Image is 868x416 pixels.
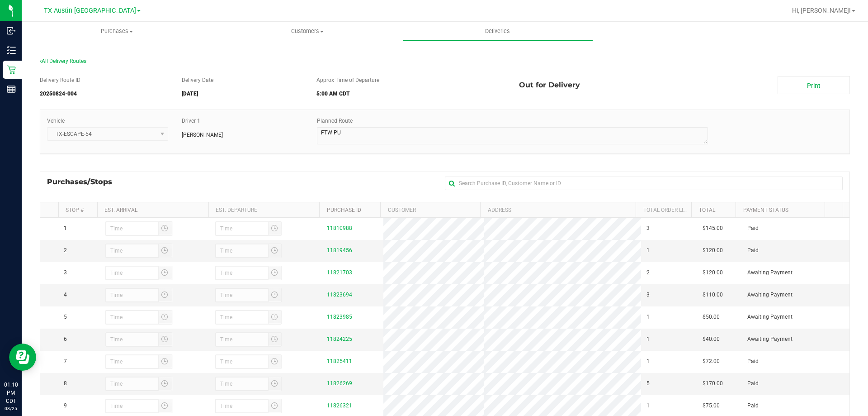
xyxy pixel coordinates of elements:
[40,91,77,97] strong: 20250824-004
[316,91,505,97] h5: 5:00 AM CDT
[40,76,80,84] label: Delivery Route ID
[703,313,720,321] span: $50.00
[380,202,480,218] th: Customer
[699,207,715,213] a: Total
[64,402,67,410] span: 9
[212,27,402,35] span: Customers
[7,46,16,55] inline-svg: Inventory
[747,379,759,388] span: Paid
[4,405,18,412] p: 08/25
[747,313,793,321] span: Awaiting Payment
[208,202,320,218] th: Est. Departure
[64,313,67,321] span: 5
[316,76,379,84] label: Approx Time of Departure
[327,225,352,231] a: 11810988
[327,207,361,213] a: Purchase ID
[646,291,650,299] span: 3
[402,22,593,41] a: Deliveries
[327,402,352,409] a: 11826321
[22,22,212,41] a: Purchases
[7,26,16,35] inline-svg: Inbound
[646,313,650,321] span: 1
[636,202,691,218] th: Total Order Lines
[743,207,788,213] a: Payment Status
[64,357,67,366] span: 7
[4,381,18,405] p: 01:10 PM CDT
[22,27,212,35] span: Purchases
[7,65,16,74] inline-svg: Retail
[480,202,636,218] th: Address
[747,335,793,344] span: Awaiting Payment
[104,207,137,213] a: Est. Arrival
[747,357,759,366] span: Paid
[703,379,723,388] span: $170.00
[7,85,16,94] inline-svg: Reports
[792,7,851,14] span: Hi, [PERSON_NAME]!
[44,7,136,14] span: TX Austin [GEOGRAPHIC_DATA]
[703,224,723,233] span: $145.00
[327,358,352,364] a: 11825411
[519,76,580,94] span: Out for Delivery
[703,402,720,410] span: $75.00
[64,224,67,233] span: 1
[703,268,723,277] span: $120.00
[703,246,723,255] span: $120.00
[327,336,352,342] a: 11824225
[747,246,759,255] span: Paid
[64,268,67,277] span: 3
[327,292,352,298] a: 11823694
[646,224,650,233] span: 3
[47,177,121,187] span: Purchases/Stops
[317,117,353,125] label: Planned Route
[327,314,352,320] a: 11823985
[182,117,200,125] label: Driver 1
[778,76,850,94] a: Print Manifest
[47,117,65,125] label: Vehicle
[703,335,720,344] span: $40.00
[182,76,213,84] label: Delivery Date
[64,246,67,255] span: 2
[64,335,67,344] span: 6
[182,91,303,97] h5: [DATE]
[327,247,352,253] a: 11819456
[646,246,650,255] span: 1
[327,380,352,387] a: 11826269
[703,291,723,299] span: $110.00
[646,402,650,410] span: 1
[64,379,67,388] span: 8
[40,58,86,64] span: All Delivery Routes
[327,269,352,276] a: 11821703
[747,268,793,277] span: Awaiting Payment
[182,131,223,139] span: [PERSON_NAME]
[646,335,650,344] span: 1
[646,268,650,277] span: 2
[66,207,84,213] a: Stop #
[646,379,650,388] span: 5
[646,357,650,366] span: 1
[747,402,759,410] span: Paid
[9,344,36,371] iframe: Resource center
[445,177,843,190] input: Search Purchase ID, Customer Name or ID
[703,357,720,366] span: $72.00
[473,27,522,35] span: Deliveries
[747,291,793,299] span: Awaiting Payment
[747,224,759,233] span: Paid
[212,22,402,41] a: Customers
[64,291,67,299] span: 4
